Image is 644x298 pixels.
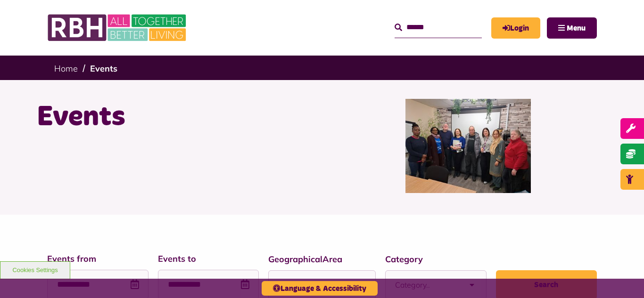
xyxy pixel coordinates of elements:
img: Group photo of customers and colleagues at Spotland Community Centre [405,99,531,193]
span: Menu [567,24,586,32]
label: Events from [47,252,149,265]
h1: Events [37,99,315,136]
img: RBH [47,9,189,46]
label: GeographicalArea [268,253,376,266]
label: Events to [158,252,259,265]
button: Language & Accessibility [262,281,378,296]
a: Events [90,63,117,74]
button: Navigation [547,17,597,39]
a: Home [54,63,78,74]
a: MyRBH [491,17,540,39]
label: Category [385,253,487,266]
iframe: Netcall Web Assistant for live chat [602,256,644,298]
